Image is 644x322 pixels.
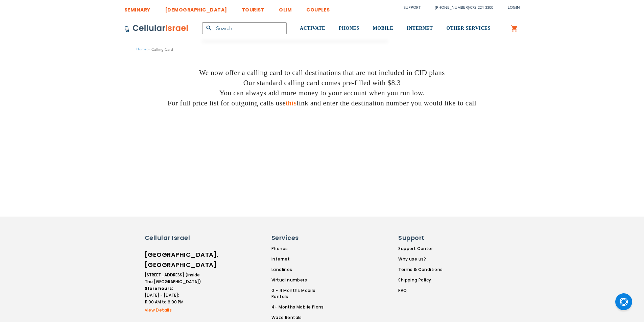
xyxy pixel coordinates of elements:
[202,22,287,34] input: Search
[508,5,520,10] span: Login
[446,26,491,31] span: OTHER SERVICES
[398,277,443,283] a: Shipping Policy
[339,26,359,31] span: PHONES
[271,246,333,252] a: Phones
[5,88,639,98] h4: You can always add more money to your account when you run low.
[339,16,359,41] a: PHONES
[151,46,173,53] strong: Calling Card
[286,99,296,107] a: this
[145,233,202,242] h6: Cellular Israel
[271,256,333,262] a: Internet
[145,286,173,291] strong: Store hours:
[398,256,443,262] a: Why use us?
[446,16,491,41] a: OTHER SERVICES
[271,233,329,242] h6: Services
[300,26,325,31] span: ACTIVATE
[124,2,150,14] a: SEMINARY
[300,16,325,41] a: ACTIVATE
[271,267,333,273] a: Landlines
[435,5,469,10] a: [PHONE_NUMBER]
[145,307,202,313] a: View Details
[279,2,292,14] a: OLIM
[271,304,333,310] a: 4+ Months Mobile Plans
[5,98,639,108] h4: For full price list for outgoing calls use link and enter the destination number you would like t...
[404,5,421,10] a: Support
[271,288,333,300] a: 0 - 4 Months Mobile Rentals
[5,68,639,78] h4: We now offer a calling card to call destinations that are not included in CID plans
[306,2,330,14] a: COUPLES
[124,24,189,32] img: Cellular Israel Logo
[398,267,443,273] a: Terms & Conditions
[428,3,493,13] li: /
[398,246,443,252] a: Support Center
[407,26,433,31] span: INTERNET
[373,16,393,41] a: MOBILE
[242,2,265,14] a: TOURIST
[271,315,333,321] a: Waze Rentals
[145,272,202,305] li: [STREET_ADDRESS] (inside The [GEOGRAPHIC_DATA]) [DATE] - [DATE]: 11:00 AM to 6:00 PM
[136,47,146,52] a: Home
[373,26,393,31] span: MOBILE
[165,2,227,14] a: [DEMOGRAPHIC_DATA]
[470,5,493,10] a: 072-224-3300
[398,233,438,242] h6: Support
[145,250,202,270] h6: [GEOGRAPHIC_DATA], [GEOGRAPHIC_DATA]
[407,16,433,41] a: INTERNET
[271,277,333,283] a: Virtual numbers
[5,78,639,88] h4: Our standard calling card comes pre-filled with $8.3
[398,288,443,294] a: FAQ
